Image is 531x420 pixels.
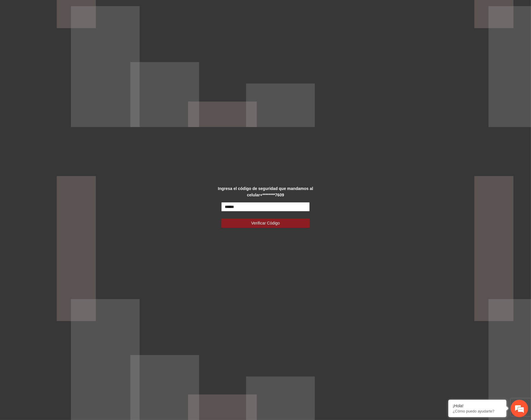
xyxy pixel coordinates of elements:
[218,186,313,197] strong: Ingresa el código de seguridad que mandamos al celular +********7609
[3,158,110,179] textarea: Escriba su mensaje y pulse “Intro”
[251,220,280,226] span: Verificar Código
[221,218,310,228] button: Verificar Código
[30,30,97,37] div: Chatee con nosotros ahora
[95,3,109,17] div: Minimizar ventana de chat en vivo
[453,403,502,408] div: ¡Hola!
[453,409,502,413] p: ¿Cómo puedo ayudarte?
[34,77,80,136] span: Estamos en línea.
